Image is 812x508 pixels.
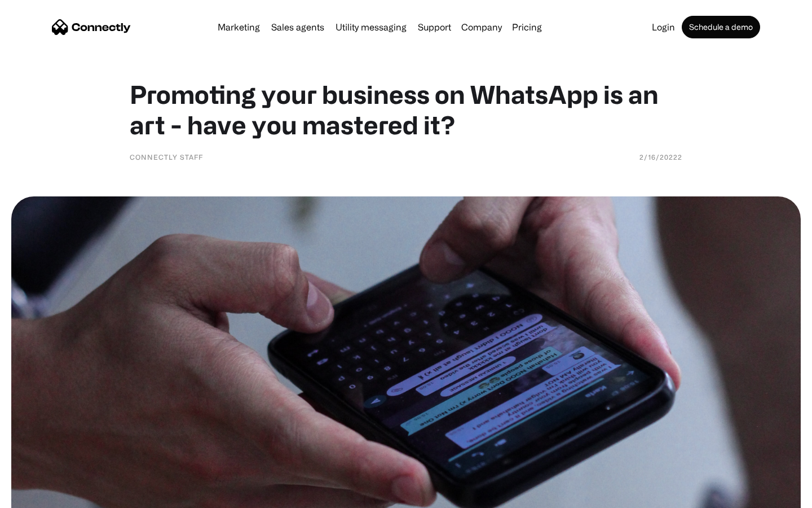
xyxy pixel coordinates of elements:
a: Pricing [507,23,546,32]
div: Connectly Staff [130,151,203,163]
a: Login [647,23,679,32]
a: Utility messaging [331,23,411,32]
aside: Language selected: English [11,488,68,504]
a: Marketing [213,23,264,32]
ul: Language list [23,488,68,504]
div: Company [461,19,502,35]
a: Schedule a demo [682,16,760,38]
h1: Promoting your business on WhatsApp is an art - have you mastered it? [130,79,682,140]
a: Sales agents [267,23,329,32]
a: Support [413,23,456,32]
div: 2/16/20222 [639,151,682,163]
